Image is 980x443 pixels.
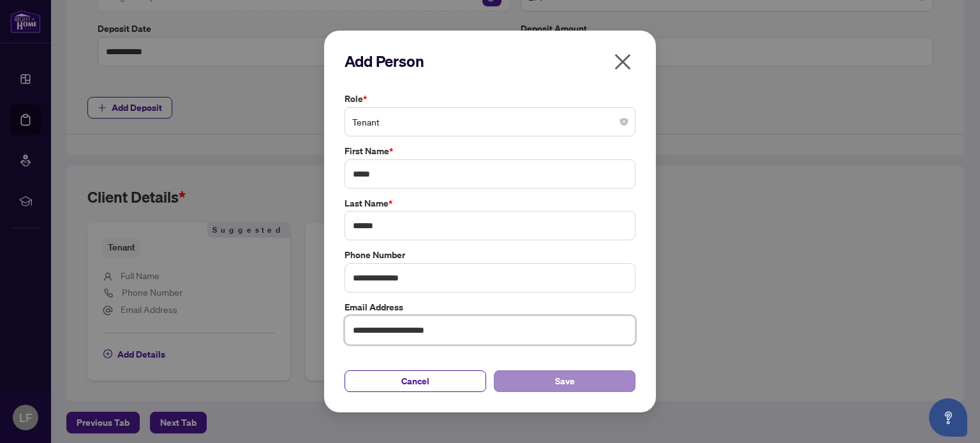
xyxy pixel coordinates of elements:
span: close-circle [620,118,628,126]
span: Save [555,371,575,391]
button: Open asap [929,398,967,437]
button: Save [494,370,635,392]
label: Phone Number [345,248,635,262]
span: Cancel [401,371,429,391]
label: First Name [345,144,635,158]
button: Cancel [345,370,486,392]
h2: Add Person [345,51,635,71]
span: close [612,52,633,72]
label: Last Name [345,196,635,210]
span: Tenant [352,110,628,134]
label: Role [345,92,635,106]
label: Email Address [345,300,635,314]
